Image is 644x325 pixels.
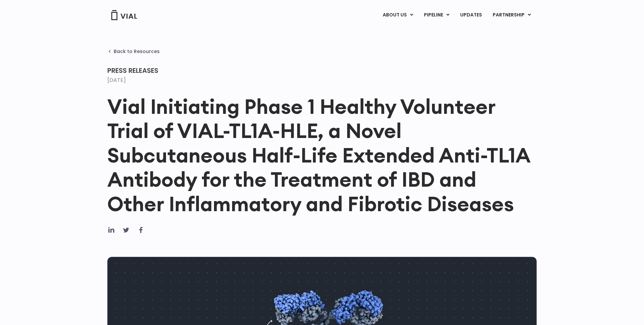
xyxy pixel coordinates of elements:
a: PIPELINEMenu Toggle [419,9,454,21]
span: Back to Resources [114,49,160,54]
div: Share on linkedin [107,226,115,234]
h1: Vial Initiating Phase 1 Healthy Volunteer Trial of VIAL-TL1A-HLE, a Novel Subcutaneous Half-Life ... [107,94,537,216]
time: [DATE] [107,76,126,84]
div: Share on twitter [122,226,130,234]
a: UPDATES [455,9,487,21]
img: Vial Logo [111,10,138,20]
span: Press Releases [107,66,158,75]
a: ABOUT USMenu Toggle [377,9,418,21]
div: Share on facebook [137,226,145,234]
a: Back to Resources [107,49,160,54]
a: PARTNERSHIPMenu Toggle [487,9,536,21]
